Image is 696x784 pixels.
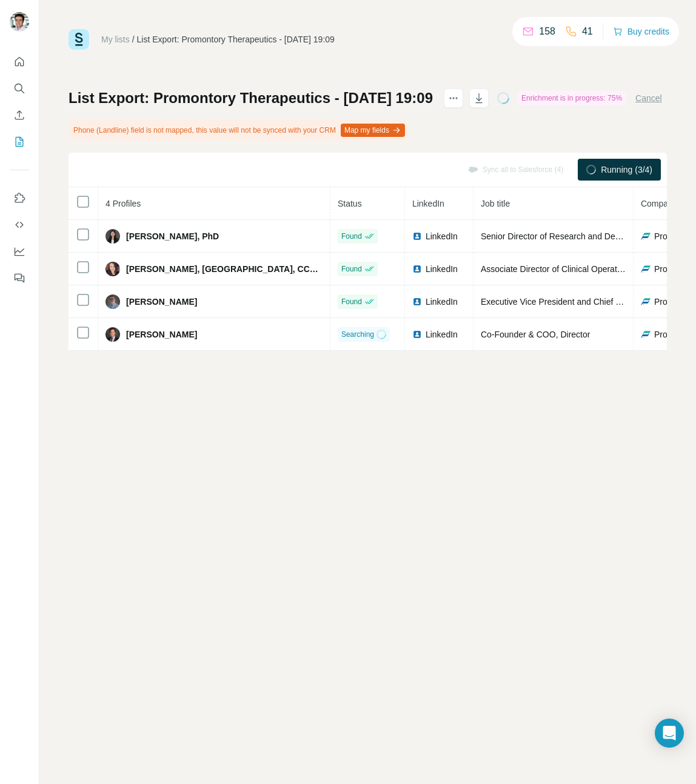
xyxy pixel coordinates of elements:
[481,264,633,274] span: Associate Director of Clinical Operations
[126,296,197,308] span: [PERSON_NAME]
[126,230,219,242] span: [PERSON_NAME], PhD
[10,214,29,236] button: Use Surfe API
[10,267,29,289] button: Feedback
[444,88,463,108] button: actions
[481,199,510,208] span: Job title
[105,199,141,208] span: 4 Profiles
[105,294,120,309] img: Avatar
[105,262,120,276] img: Avatar
[69,29,89,50] img: Surfe Logo
[105,229,120,244] img: Avatar
[137,33,335,45] div: List Export: Promontory Therapeutics - [DATE] 19:09
[613,23,669,40] button: Buy credits
[426,263,458,275] span: LinkedIn
[641,264,651,274] img: company-logo
[426,296,458,308] span: LinkedIn
[338,199,362,208] span: Status
[10,104,29,126] button: Enrich CSV
[481,231,654,241] span: Senior Director of Research and Development
[426,328,458,341] span: LinkedIn
[641,199,677,208] span: Company
[341,329,374,340] span: Searching
[341,124,405,137] button: Map my fields
[69,120,407,141] div: Phone (Landline) field is not mapped, this value will not be synced with your CRM
[601,164,652,176] span: Running (3/4)
[126,328,197,341] span: [PERSON_NAME]
[10,131,29,153] button: My lists
[412,231,422,241] img: LinkedIn logo
[10,78,29,99] button: Search
[132,33,135,45] li: /
[641,330,651,339] img: company-logo
[412,330,422,339] img: LinkedIn logo
[69,88,433,108] h1: List Export: Promontory Therapeutics - [DATE] 19:09
[126,263,323,275] span: [PERSON_NAME], [GEOGRAPHIC_DATA], CCRP-PM
[412,297,422,307] img: LinkedIn logo
[481,297,672,307] span: Executive Vice President and Chief Medical Officer
[341,264,362,274] span: Found
[105,327,120,342] img: Avatar
[10,241,29,262] button: Dashboard
[101,35,130,44] a: My lists
[426,230,458,242] span: LinkedIn
[582,24,593,39] p: 41
[655,719,684,748] div: Open Intercom Messenger
[641,297,651,307] img: company-logo
[341,296,362,307] span: Found
[635,92,662,104] button: Cancel
[539,24,555,39] p: 158
[412,264,422,274] img: LinkedIn logo
[518,91,626,105] div: Enrichment is in progress: 75%
[341,231,362,242] span: Found
[412,199,444,208] span: LinkedIn
[10,12,29,32] img: Avatar
[10,187,29,209] button: Use Surfe on LinkedIn
[10,51,29,73] button: Quick start
[481,330,591,339] span: Co-Founder & COO, Director
[641,231,651,241] img: company-logo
